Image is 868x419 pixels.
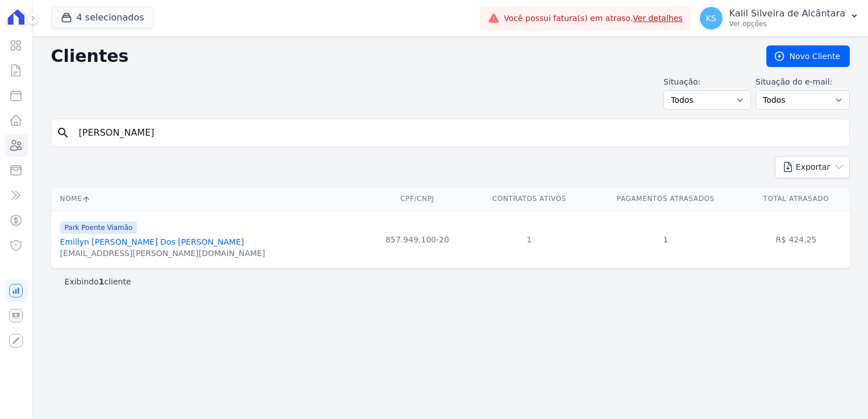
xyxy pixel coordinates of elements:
span: KS [706,14,716,22]
p: Kalil Silveira de Alcântara [729,8,845,19]
label: Situação do e-mail: [756,76,850,88]
th: Contratos Ativos [470,187,589,211]
p: Ver opções [729,19,845,28]
th: Nome [51,187,365,211]
th: Total Atrasado [742,187,850,211]
button: KS Kalil Silveira de Alcântara Ver opções [691,2,868,34]
a: Ver detalhes [633,14,683,23]
td: 857.949.100-20 [365,211,470,268]
a: Novo Cliente [766,45,850,67]
span: Park Poente Viamão [60,221,137,234]
td: 1 [589,211,742,268]
h2: Clientes [51,46,748,66]
th: CPF/CNPJ [365,187,470,211]
td: R$ 424,25 [742,211,850,268]
button: Exportar [775,156,850,178]
div: [EMAIL_ADDRESS][PERSON_NAME][DOMAIN_NAME] [60,248,265,259]
td: 1 [470,211,589,268]
button: 4 selecionados [51,7,154,28]
a: Emillyn [PERSON_NAME] Dos [PERSON_NAME] [60,237,244,246]
th: Pagamentos Atrasados [589,187,742,211]
p: Exibindo cliente [65,276,131,287]
b: 1 [99,277,105,286]
i: search [56,126,70,140]
label: Situação: [663,76,751,88]
span: Você possui fatura(s) em atraso. [504,12,683,24]
input: Buscar por nome, CPF ou e-mail [72,121,845,144]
